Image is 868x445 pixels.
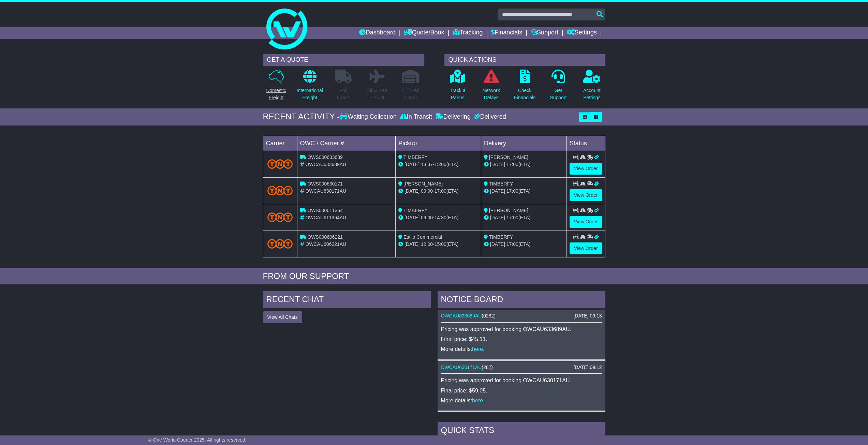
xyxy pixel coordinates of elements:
[404,241,420,247] span: [DATE]
[441,365,602,370] div: ( )
[307,234,343,240] span: OWS000606221
[435,188,446,194] span: 17:00
[481,136,567,151] td: Delivery
[489,181,513,187] span: TIMBERFY
[570,163,602,175] a: View Order
[305,188,346,194] span: OWCAU630171AU
[483,313,494,318] span: 0282
[484,161,564,168] div: (ETA)
[305,241,346,247] span: OWCAU606221AU
[403,234,442,240] span: Estilo Commercial
[403,208,428,213] span: TIMBERFY
[453,27,483,39] a: Tracking
[19,11,33,16] div: v 4.0.25
[263,291,431,310] div: RECENT CHAT
[76,40,113,45] div: Keywords by Traffic
[484,214,564,221] div: (ETA)
[421,241,433,247] span: 12:00
[472,398,483,403] a: here
[398,161,478,168] div: - (ETA)
[404,188,420,194] span: [DATE]
[435,215,446,220] span: 14:30
[263,271,605,281] div: FROM OUR SUPPORT
[444,54,605,66] div: QUICK ACTIONS
[489,234,513,240] span: TIMBERFY
[297,136,396,151] td: OWC / Carrier #
[396,136,481,151] td: Pickup
[27,40,61,45] div: Domain Overview
[398,188,478,195] div: - (ETA)
[404,27,444,39] a: Quote/Book
[570,216,602,228] a: View Order
[567,136,605,151] td: Status
[550,87,567,101] p: Get Support
[583,87,601,101] p: Account Settings
[583,69,601,105] a: AccountSettings
[335,87,352,101] p: Full Loads
[441,387,602,394] p: Final price: $59.05.
[305,215,346,220] span: OWCAU611364AU
[484,241,564,248] div: (ETA)
[472,113,506,121] div: Delivered
[441,346,602,352] p: More details: .
[263,54,424,66] div: GET A QUOTE
[11,18,16,23] img: website_grey.svg
[506,241,518,247] span: 17:00
[435,162,446,167] span: 15:00
[69,40,74,45] img: tab_keywords_by_traffic_grey.svg
[438,422,605,441] div: Quick Stats
[404,215,420,220] span: [DATE]
[514,69,536,105] a: CheckFinancials
[472,346,483,352] a: here
[434,113,472,121] div: Delivering
[263,112,340,122] div: RECENT ACTIVITY -
[489,208,528,213] span: [PERSON_NAME]
[484,188,564,195] div: (ETA)
[398,214,478,221] div: - (ETA)
[506,162,518,167] span: 17:00
[18,18,75,23] div: Domain: [DOMAIN_NAME]
[267,239,293,248] img: TNT_Domestic.png
[438,291,605,310] div: NOTICE BOARD
[305,162,346,167] span: OWCAU633689AU
[398,241,478,248] div: - (ETA)
[398,113,434,121] div: In Transit
[483,365,491,370] span: 282
[489,154,528,160] span: [PERSON_NAME]
[267,186,293,195] img: TNT_Domestic.png
[148,437,247,443] span: © One World Courier 2025. All rights reserved.
[450,69,466,105] a: Track aParcel
[20,40,25,45] img: tab_domain_overview_orange.svg
[573,313,602,319] div: [DATE] 09:13
[267,159,293,168] img: TNT_Domestic.png
[482,87,500,101] p: Network Delays
[307,154,343,160] span: OWS000633689
[359,27,396,39] a: Dashboard
[573,365,602,370] div: [DATE] 09:12
[307,208,343,213] span: OWS000611364
[491,27,522,39] a: Financials
[490,188,505,194] span: [DATE]
[450,87,466,101] p: Track a Parcel
[297,87,323,101] p: International Freight
[296,69,323,105] a: InternationalFreight
[506,215,518,220] span: 17:00
[514,87,535,101] p: Check Financials
[441,397,602,404] p: More details: .
[367,87,387,101] p: Air & Sea Freight
[11,11,16,16] img: logo_orange.svg
[441,336,602,342] p: Final price: $45.11.
[567,27,597,39] a: Settings
[266,69,286,105] a: DomesticFreight
[441,365,482,370] a: OWCAU630171AU
[441,326,602,332] p: Pricing was approved for booking OWCAU633689AU.
[570,242,602,254] a: View Order
[421,215,433,220] span: 09:00
[404,162,420,167] span: [DATE]
[266,87,286,101] p: Domestic Freight
[267,212,293,222] img: TNT_Domestic.png
[490,162,505,167] span: [DATE]
[403,154,428,160] span: TIMBERFY
[549,69,567,105] a: GetSupport
[441,313,482,318] a: OWCAU633689AU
